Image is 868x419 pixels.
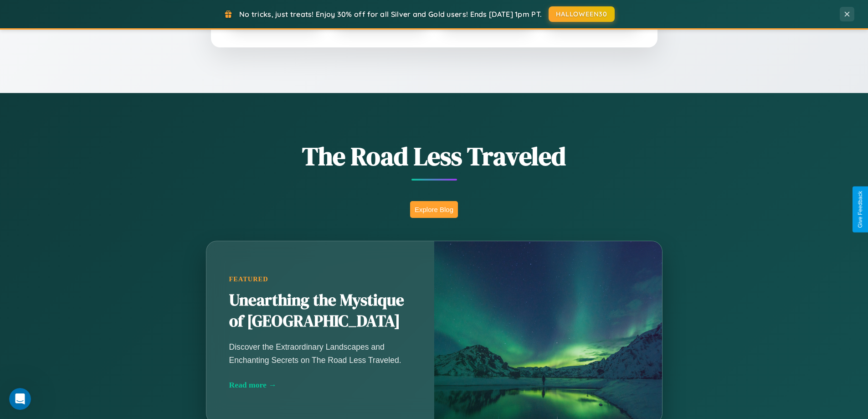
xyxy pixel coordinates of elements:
button: Explore Blog [410,201,458,218]
div: Read more → [229,380,411,390]
iframe: Intercom live chat [9,388,31,410]
p: Discover the Extraordinary Landscapes and Enchanting Secrets on The Road Less Traveled. [229,341,411,366]
button: HALLOWEEN30 [549,6,615,22]
div: Featured [229,275,411,283]
div: Give Feedback [857,191,863,228]
h1: The Road Less Traveled [161,139,708,174]
span: No tricks, just treats! Enjoy 30% off for all Silver and Gold users! Ends [DATE] 1pm PT. [239,10,542,19]
h2: Unearthing the Mystique of [GEOGRAPHIC_DATA] [229,290,411,332]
